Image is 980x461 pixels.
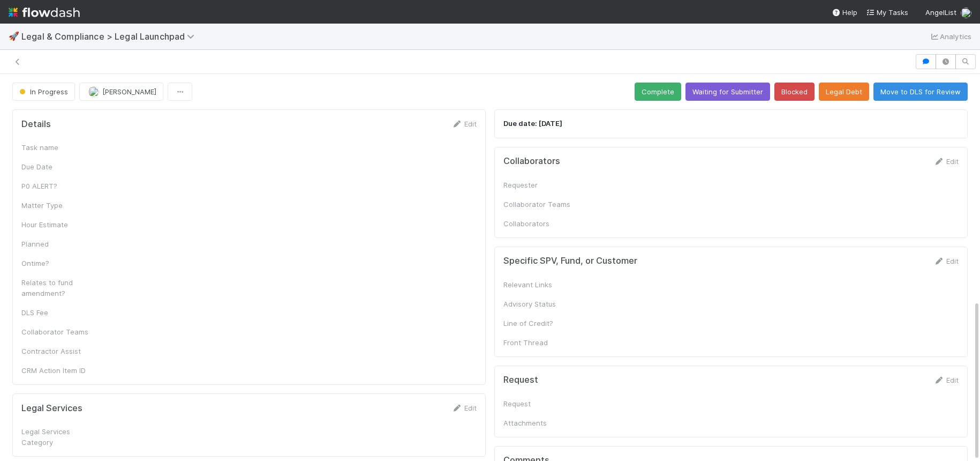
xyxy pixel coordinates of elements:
strong: Due date: [DATE] [503,119,562,128]
a: Edit [933,376,959,384]
div: DLS Fee [21,307,102,318]
span: In Progress [17,87,68,96]
div: Collaborator Teams [503,199,584,210]
div: CRM Action Item ID [21,365,102,376]
div: Front Thread [503,337,584,348]
div: Line of Credit? [503,318,584,329]
div: Ontime? [21,258,102,269]
span: My Tasks [866,8,908,17]
div: Collaborator Teams [21,326,102,337]
a: Analytics [929,30,971,43]
div: Relates to fund amendment? [21,277,102,299]
div: P0 ALERT? [21,181,102,191]
h5: Specific SPV, Fund, or Customer [503,256,637,266]
a: My Tasks [866,7,908,18]
div: Help [832,7,857,18]
div: Requester [503,180,584,190]
span: AngelList [925,8,956,17]
span: [PERSON_NAME] [102,87,156,96]
div: Contractor Assist [21,346,102,356]
a: Edit [451,404,477,412]
button: Complete [635,83,681,101]
button: Legal Debt [819,83,869,101]
a: Edit [933,257,959,265]
div: Legal Services Category [21,426,102,448]
div: Task name [21,142,102,153]
button: Move to DLS for Review [873,83,968,101]
div: Collaborators [503,218,584,229]
div: Relevant Links [503,279,584,290]
h5: Legal Services [21,403,82,414]
div: Advisory Status [503,299,584,309]
div: Planned [21,239,102,249]
img: logo-inverted-e16ddd16eac7371096b0.svg [9,3,80,21]
span: 🚀 [9,32,19,41]
button: Waiting for Submitter [685,83,770,101]
div: Attachments [503,418,584,428]
div: Hour Estimate [21,219,102,230]
a: Edit [933,157,959,166]
button: Blocked [774,83,815,101]
div: Due Date [21,161,102,172]
img: avatar_0b1dbcb8-f701-47e0-85bc-d79ccc0efe6c.png [961,8,971,18]
button: In Progress [12,83,75,101]
h5: Details [21,119,51,130]
a: Edit [451,120,477,128]
h5: Collaborators [503,156,560,167]
h5: Request [503,375,538,385]
div: Matter Type [21,200,102,211]
div: Request [503,398,584,409]
span: Legal & Compliance > Legal Launchpad [21,31,200,42]
img: avatar_0b1dbcb8-f701-47e0-85bc-d79ccc0efe6c.png [88,86,99,97]
button: [PERSON_NAME] [79,83,163,101]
